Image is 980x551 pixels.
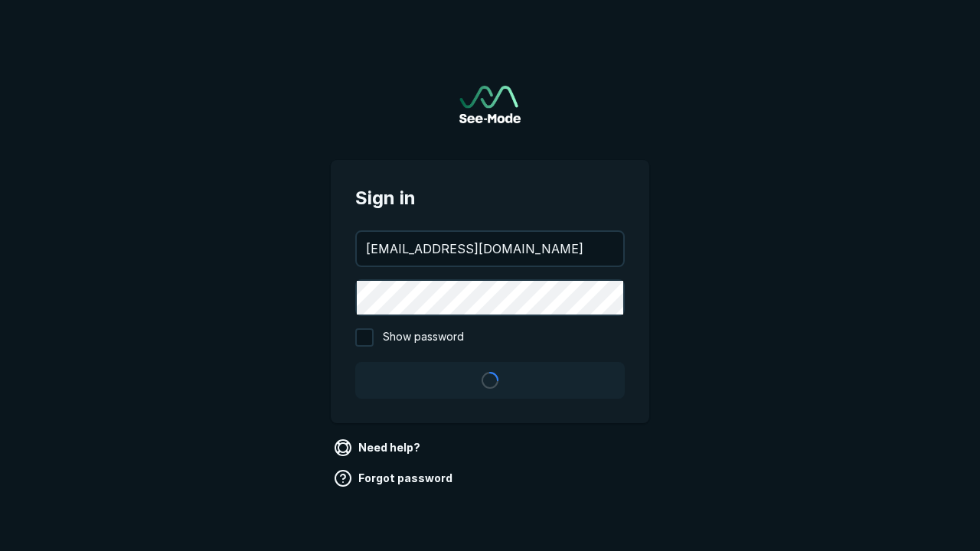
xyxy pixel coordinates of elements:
span: Show password [383,328,464,347]
a: Forgot password [331,466,459,491]
input: your@email.com [357,232,623,266]
img: See-Mode Logo [459,86,521,123]
span: Sign in [355,184,625,212]
a: Go to sign in [459,86,521,123]
a: Need help? [331,435,426,460]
